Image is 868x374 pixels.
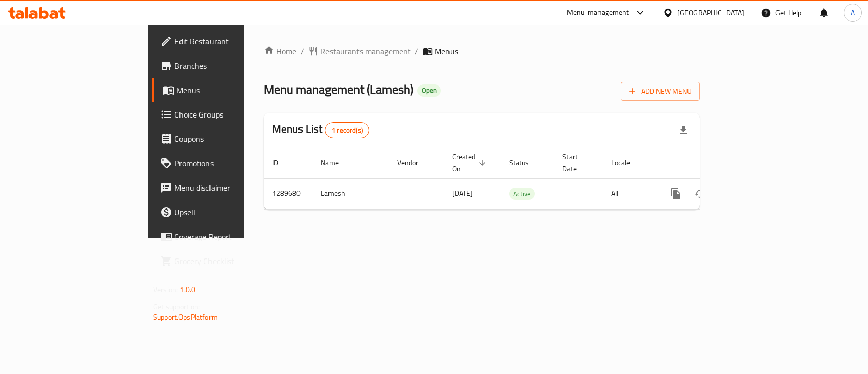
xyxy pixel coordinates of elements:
span: Locale [611,157,643,169]
span: Get support on: [153,300,200,313]
a: Upsell [152,200,293,224]
a: Promotions [152,151,293,176]
div: Active [509,188,535,200]
span: Menu disclaimer [174,182,285,194]
span: Vendor [397,157,432,169]
span: Active [509,188,535,200]
button: more [664,182,688,206]
a: Menus [152,78,293,102]
td: Lamesh [313,178,389,209]
span: Open [417,86,441,95]
div: [GEOGRAPHIC_DATA] [677,7,744,18]
a: Restaurants management [308,45,411,57]
span: Branches [174,60,285,72]
table: enhanced table [264,148,769,210]
a: Branches [152,53,293,78]
span: Edit Restaurant [174,35,285,47]
td: All [603,178,655,209]
li: / [301,45,304,57]
span: 1 record(s) [325,126,369,135]
button: Add New Menu [621,82,700,101]
span: 1.0.0 [179,283,195,296]
span: Menus [176,84,285,96]
a: Coupons [152,127,293,151]
td: - [554,178,603,209]
span: Version: [153,283,178,296]
a: Menu disclaimer [152,176,293,200]
span: Start Date [562,151,591,175]
h2: Menus List [272,122,369,138]
a: Edit Restaurant [152,29,293,53]
div: Total records count [325,122,369,138]
span: Coverage Report [174,231,285,243]
span: Promotions [174,157,285,169]
nav: breadcrumb [264,45,700,57]
span: Status [509,157,542,169]
span: Created On [452,151,489,175]
div: Open [417,84,441,97]
span: Restaurants management [320,45,411,57]
span: Choice Groups [174,108,285,121]
span: Menu management ( Lamesh ) [264,78,413,101]
span: [DATE] [452,187,473,200]
a: Coverage Report [152,224,293,249]
th: Actions [655,148,769,179]
span: Coupons [174,133,285,145]
a: Grocery Checklist [152,249,293,273]
span: A [851,7,855,18]
a: Support.OpsPlatform [153,310,218,324]
span: Upsell [174,206,285,218]
span: Name [321,157,352,169]
span: Grocery Checklist [174,255,285,267]
div: Menu-management [567,7,630,19]
button: Change Status [688,182,712,206]
span: Menus [435,45,458,57]
span: Add New Menu [629,85,692,98]
div: Export file [671,118,696,142]
li: / [415,45,418,57]
span: ID [272,157,291,169]
a: Choice Groups [152,102,293,127]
